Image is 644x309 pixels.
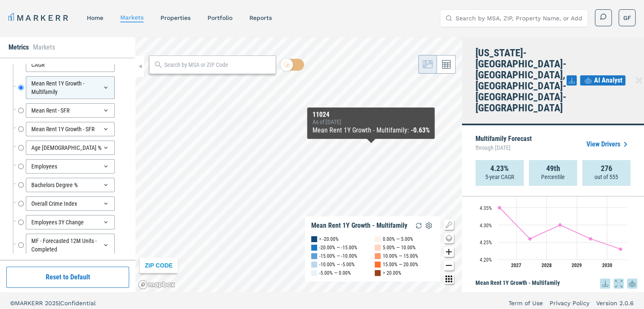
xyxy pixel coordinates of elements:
[164,61,271,69] input: Search by MSA or ZIP Code
[15,300,45,306] span: MARKERR
[475,168,631,274] svg: Interactive chart
[619,247,622,251] path: Friday, 14 Jun, 17:00, 4.23. New York-Newark-Jersey City, NY-NJ-PA.
[480,257,492,263] text: 4.20%
[140,258,178,273] div: ZIP CODE
[319,235,339,243] div: < -20.00%
[475,142,532,153] span: through [DATE]
[26,159,115,174] div: Employees
[414,221,424,231] img: Reload Legend
[619,9,636,26] button: GF
[546,164,560,173] strong: 49th
[10,300,15,306] span: ©
[589,237,592,240] path: Thursday, 14 Jun, 17:00, 4.26. New York-Newark-Jersey City, NY-NJ-PA.
[602,262,612,268] text: 2030
[475,168,637,274] div: Rent Mean Forecast 5 Year CAGR. Highcharts interactive chart.
[8,42,29,52] li: Metrics
[480,223,492,229] text: 4.30%
[383,269,401,277] div: > 20.00%
[558,223,562,226] path: Wednesday, 14 Jun, 17:00, 4.3. New York-Newark-Jersey City, NY-NJ-PA.
[444,260,454,270] button: Zoom out map button
[383,260,418,269] div: 15.00% — 20.00%
[160,14,191,21] a: properties
[509,299,543,307] a: Term of Use
[541,262,551,268] text: 2028
[550,299,589,307] a: Privacy Policy
[26,76,115,99] div: Mean Rent 1Y Growth - Multifamily
[594,75,622,86] span: AI Analyst
[45,300,60,306] span: 2025 |
[383,243,416,252] div: 5.00% — 10.00%
[33,42,55,52] li: Markets
[475,135,532,153] p: Multifamily Forecast
[475,47,567,113] h4: [US_STATE]-[GEOGRAPHIC_DATA]-[GEOGRAPHIC_DATA], [GEOGRAPHIC_DATA]-[GEOGRAPHIC_DATA]-[GEOGRAPHIC_D...
[601,164,612,173] strong: 276
[249,14,272,21] a: reports
[138,280,175,290] a: Mapbox logo
[623,14,631,22] span: GF
[135,37,462,292] canvas: Map
[485,173,514,181] p: 5-year CAGR
[26,178,115,192] div: Bachelors Degree %
[383,252,418,260] div: 10.00% — 15.00%
[319,252,357,260] div: -15.00% — -10.00%
[580,75,625,86] button: AI Analyst
[312,119,430,125] div: As of : [DATE]
[528,237,532,240] path: Monday, 14 Jun, 17:00, 4.26. New York-Newark-Jersey City, NY-NJ-PA.
[26,141,115,155] div: Age [DEMOGRAPHIC_DATA] %
[411,126,430,134] b: -0.63%
[312,111,430,135] div: Map Tooltip Content
[312,125,430,135] div: Mean Rent 1Y Growth - Multifamily :
[26,103,115,118] div: Mean Rent - SFR
[511,262,521,268] text: 2027
[6,267,129,288] button: Reset to Default
[594,173,618,181] p: out of 555
[480,205,492,211] text: 4.35%
[541,173,565,181] p: Percentile
[383,235,413,243] div: 0.00% — 5.00%
[312,111,430,119] div: 11024
[26,196,115,211] div: Overall Crime Index
[319,243,357,252] div: -20.00% — -15.00%
[87,14,103,21] a: home
[480,240,492,246] text: 4.25%
[586,139,630,149] a: View Drivers
[490,164,509,173] strong: 4.23%
[120,14,144,21] a: markets
[444,233,454,243] button: Change style map button
[444,220,454,230] button: Show/Hide Legend Map Button
[424,221,434,231] img: Settings
[498,206,501,210] path: Sunday, 14 Jun, 17:00, 4.35. New York-Newark-Jersey City, NY-NJ-PA.
[8,12,70,24] a: MARKERR
[596,299,634,307] a: Version 2.0.6
[26,234,115,257] div: MF - Forecasted 12M Units - Completed
[207,14,232,21] a: Portfolio
[26,215,115,229] div: Employees 3Y Change
[456,10,583,27] input: Search by MSA, ZIP, Property Name, or Address
[311,221,407,230] div: Mean Rent 1Y Growth - Multifamily
[444,247,454,257] button: Zoom in map button
[475,279,637,289] h5: Mean Rent 1Y Growth - Multifamily
[319,269,351,277] div: -5.00% — 0.00%
[319,260,355,269] div: -10.00% — -5.00%
[444,274,454,284] button: Other options map button
[572,262,582,268] text: 2029
[26,122,115,136] div: Mean Rent 1Y Growth - SFR
[60,300,96,306] span: Confidential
